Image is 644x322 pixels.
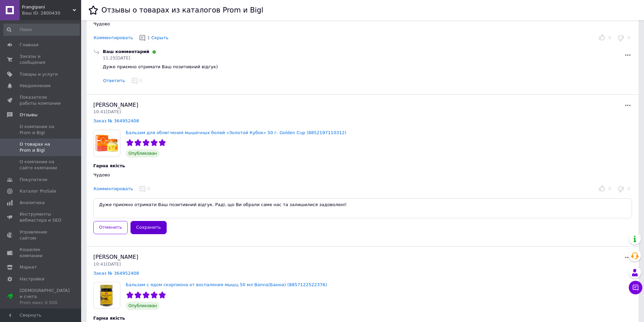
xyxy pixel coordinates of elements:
[22,10,81,16] div: Ваш ID: 2800430
[93,34,133,42] button: Комментировать
[20,159,63,171] span: О компании на сайте компании
[101,6,263,14] h1: Отзывы о товарах из каталогов Prom и Bigl
[20,141,63,153] span: О товарах на Prom и Bigl
[93,118,139,123] a: Заказ № 364952408
[20,94,63,106] span: Показатели работы компании
[20,200,45,206] span: Аналитика
[93,21,110,26] span: Чудово
[126,130,347,135] a: Бальзам для облегчения мышечных болей «Золотой Кубок» 50 г. Golden Cup (8852197110312)
[94,282,120,308] img: Бальзам с ядом скорпиона от воспаления мышц 50 мл Banna(Банна) (8857122522376)
[93,185,133,193] button: Комментировать
[126,302,160,310] span: Опубликован
[20,112,38,118] span: Отзывы
[20,288,70,306] span: [DEMOGRAPHIC_DATA] и счета
[103,49,149,54] span: Ваш комментарий
[629,281,642,294] button: Чат с покупателем
[93,254,138,260] span: [PERSON_NAME]
[126,149,160,157] span: Опубликован
[20,42,39,48] span: Главная
[22,4,73,10] span: Frangipani
[20,53,63,66] span: Заказы и сообщения
[93,172,110,177] span: Чудово
[20,188,56,194] span: Каталог ProSale
[103,64,218,69] span: Дуже приємно отримати Ваш позитивний відгук)
[20,71,58,77] span: Товары и услуги
[93,109,121,114] span: 10:41[DATE]
[20,177,47,183] span: Покупатели
[103,77,125,84] button: Ответить
[126,282,327,287] a: Бальзам с ядом скорпиона от воспаления мышц 50 мл Banna(Банна) (8857122522376)
[20,229,63,241] span: Управление сайтом
[94,130,120,156] img: Бальзам для облегчения мышечных болей «Золотой Кубок» 50 г. Golden Cup (8852197110312)
[93,316,125,321] span: Гарна якість
[3,24,80,36] input: Поиск
[20,83,50,89] span: Уведомления
[103,55,130,60] span: 11:25[DATE]
[130,221,167,234] button: Сохранить
[20,247,63,259] span: Кошелек компании
[20,276,44,282] span: Настройки
[93,102,138,108] span: [PERSON_NAME]
[93,262,121,267] span: 10:41[DATE]
[151,35,169,40] span: Скрыть
[20,124,63,136] span: О компании на Prom и Bigl
[93,271,139,276] a: Заказ № 364952408
[20,211,63,223] span: Инструменты вебмастера и SEO
[93,198,632,218] textarea: Дуже приємно отримати Ваш позитивний відгук. Раді, що Ви обрали саме нас та залишилися задоволені!
[20,300,70,306] div: Prom микс 6 000
[93,221,128,234] button: Отменить
[147,35,150,40] span: 1
[93,163,125,168] span: Гарна якість
[20,264,37,270] span: Маркет
[137,33,170,43] button: 1Скрыть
